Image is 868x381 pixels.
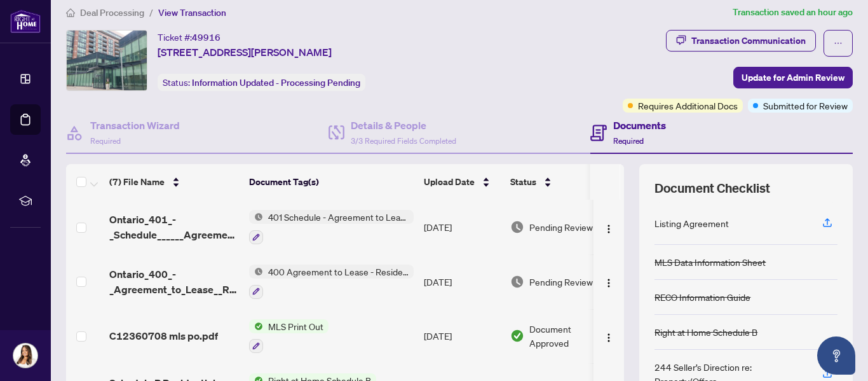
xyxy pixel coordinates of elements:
span: C12360708 mls po.pdf [109,328,218,343]
img: Logo [604,224,614,234]
img: Status Icon [249,265,263,279]
img: Document Status [510,275,524,289]
span: Deal Processing [80,7,144,18]
span: Ontario_401_-_Schedule______Agreement_to_Lease__Residential.pdf [109,212,239,242]
th: Upload Date [419,164,505,200]
li: / [149,5,153,20]
img: Document Status [510,329,524,343]
span: Status [510,175,536,189]
th: (7) File Name [104,164,244,200]
span: (7) File Name [109,175,165,189]
img: Profile Icon [13,343,37,368]
img: Logo [604,333,614,343]
div: Listing Agreement [654,216,729,230]
span: 400 Agreement to Lease - Residential [263,265,414,279]
th: Status [505,164,613,200]
span: Document Checklist [654,179,770,197]
td: [DATE] [419,254,505,309]
span: 49916 [192,32,220,43]
h4: Documents [613,118,666,133]
button: Transaction Communication [666,30,816,52]
span: Pending Review [529,220,593,234]
button: Status Icon401 Schedule - Agreement to Lease - Residential [249,210,414,244]
button: Logo [599,217,619,237]
span: Requires Additional Docs [638,99,738,113]
div: MLS Data Information Sheet [654,255,766,269]
div: Status: [158,74,365,91]
div: RECO Information Guide [654,290,750,304]
span: Required [90,136,121,146]
span: Submitted for Review [763,99,848,113]
span: 3/3 Required Fields Completed [351,136,456,146]
img: IMG-C12360708_1.jpg [67,31,147,90]
img: Logo [604,278,614,288]
span: Update for Admin Review [742,67,844,88]
span: 401 Schedule - Agreement to Lease - Residential [263,210,414,224]
span: Pending Review [529,275,593,289]
h4: Details & People [351,118,456,133]
td: [DATE] [419,309,505,364]
button: Logo [599,272,619,292]
span: Information Updated - Processing Pending [192,77,360,88]
article: Transaction saved an hour ago [733,5,853,20]
span: ellipsis [834,39,843,48]
button: Update for Admin Review [733,67,853,88]
button: Logo [599,326,619,346]
span: Ontario_400_-_Agreement_to_Lease__Residential.pdf [109,267,239,297]
div: Ticket #: [158,30,220,45]
button: Status Icon400 Agreement to Lease - Residential [249,265,414,299]
div: Right at Home Schedule B [654,325,757,339]
span: MLS Print Out [263,319,329,333]
span: [STREET_ADDRESS][PERSON_NAME] [158,45,332,60]
button: Status IconMLS Print Out [249,319,329,354]
img: Document Status [510,220,524,234]
div: Transaction Communication [691,31,806,51]
span: View Transaction [158,7,226,18]
img: Status Icon [249,319,263,333]
h4: Transaction Wizard [90,118,180,133]
th: Document Tag(s) [244,164,419,200]
span: Upload Date [424,175,475,189]
img: Status Icon [249,210,263,224]
span: Document Approved [529,322,608,350]
span: home [66,8,75,17]
button: Open asap [817,336,855,375]
td: [DATE] [419,200,505,254]
img: logo [10,10,41,33]
span: Required [613,136,644,146]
